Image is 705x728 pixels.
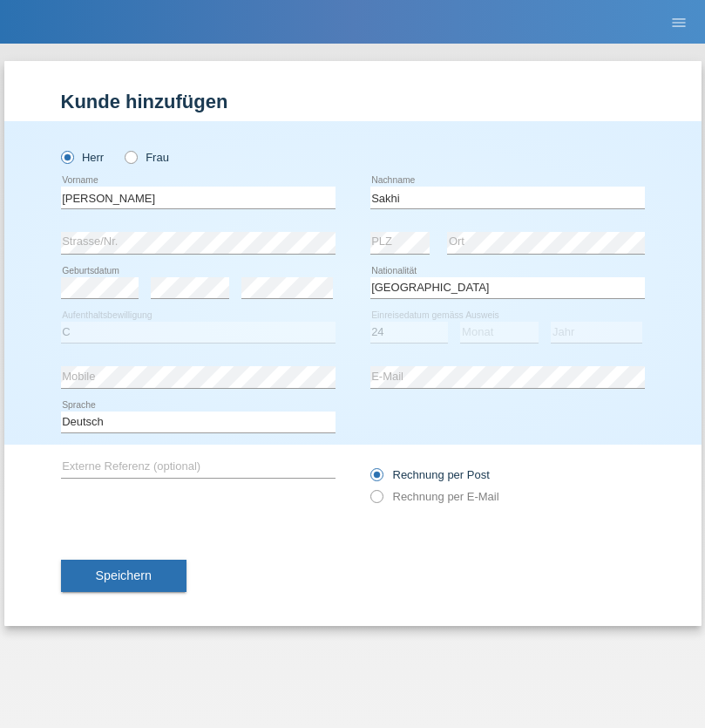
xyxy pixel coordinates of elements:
[61,151,72,162] input: Herr
[125,151,169,164] label: Frau
[96,568,152,582] span: Speichern
[61,151,105,164] label: Herr
[661,17,696,27] a: menu
[370,468,490,481] label: Rechnung per Post
[61,91,645,112] h1: Kunde hinzufügen
[670,14,688,31] i: menu
[370,490,499,503] label: Rechnung per E-Mail
[370,468,382,490] input: Rechnung per Post
[125,151,136,162] input: Frau
[61,560,186,593] button: Speichern
[370,490,382,512] input: Rechnung per E-Mail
